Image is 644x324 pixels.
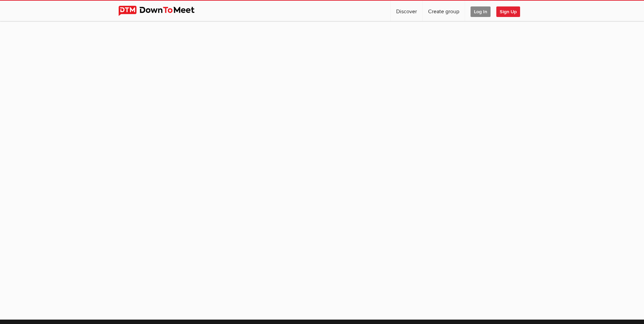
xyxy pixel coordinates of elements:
a: Create group [423,1,465,21]
a: Discover [391,1,422,21]
a: Sign Up [496,1,526,21]
span: Sign Up [496,6,520,17]
a: Log In [465,1,496,21]
span: Log In [471,6,491,17]
img: DownToMeet [118,6,205,16]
